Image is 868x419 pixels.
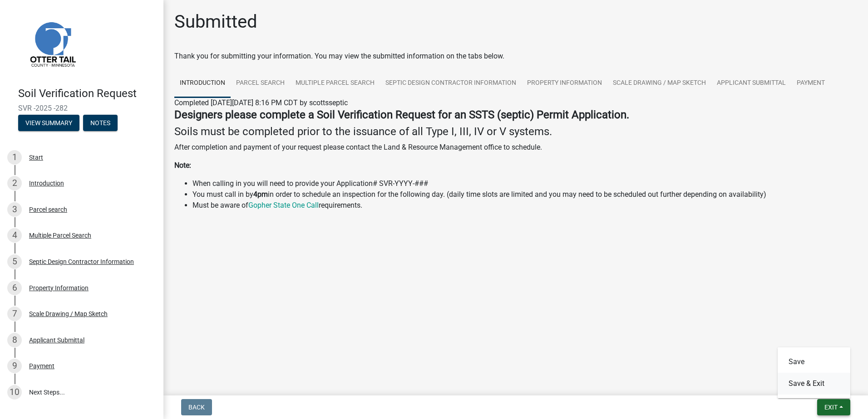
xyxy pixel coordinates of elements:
div: Scale Drawing / Map Sketch [29,311,108,317]
button: Save [778,351,850,373]
div: 1 [7,150,22,165]
a: Gopher State One Call [248,201,319,209]
span: Exit [824,404,838,411]
button: Back [181,399,212,415]
a: Introduction [174,69,231,98]
button: View Summary [18,115,79,131]
div: 2 [7,176,22,190]
div: Thank you for submitting your information. You may view the submitted information on the tabs below. [174,51,857,62]
div: 6 [7,281,22,295]
h4: Soil Verification Request [18,87,156,100]
a: Applicant Submittal [711,69,791,98]
a: Parcel search [231,69,290,98]
div: Parcel search [29,206,67,213]
p: After completion and payment of your request please contact the Land & Resource Management office... [174,142,857,153]
strong: Note: [174,161,191,170]
div: Property Information [29,285,89,291]
li: You must call in by in order to schedule an inspection for the following day. (daily time slots a... [192,189,857,200]
button: Save & Exit [778,373,850,395]
strong: Designers please complete a Soil Verification Request for an SSTS (septic) Permit Application. [174,108,629,121]
wm-modal-confirm: Notes [83,120,118,127]
img: Otter Tail County, Minnesota [18,10,86,78]
li: Must be aware of requirements. [192,200,857,211]
div: 4 [7,228,22,243]
wm-modal-confirm: Summary [18,120,79,127]
a: Multiple Parcel Search [290,69,380,98]
div: 9 [7,359,22,373]
div: Payment [29,363,54,369]
div: Exit [778,347,850,398]
div: 3 [7,202,22,217]
a: Payment [791,69,830,98]
div: Applicant Submittal [29,337,84,343]
button: Exit [817,399,850,415]
div: 8 [7,333,22,347]
div: Introduction [29,180,64,186]
div: 5 [7,254,22,269]
div: Multiple Parcel Search [29,232,91,239]
h4: Soils must be completed prior to the issuance of all Type I, III, IV or V systems. [174,125,857,138]
span: Completed [DATE][DATE] 8:16 PM CDT by scottsseptic [174,98,348,107]
span: SVR -2025 -282 [18,104,145,112]
div: Septic Design Contractor Information [29,258,134,265]
a: Scale Drawing / Map Sketch [607,69,711,98]
button: Notes [83,115,118,131]
strong: 4pm [253,190,268,199]
li: When calling in you will need to provide your Application# SVR-YYYY-### [192,178,857,189]
div: Start [29,154,43,161]
div: 10 [7,385,22,400]
a: Property Information [522,69,607,98]
h1: Submitted [174,11,257,33]
div: 7 [7,307,22,321]
a: Septic Design Contractor Information [380,69,522,98]
span: Back [188,404,205,411]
